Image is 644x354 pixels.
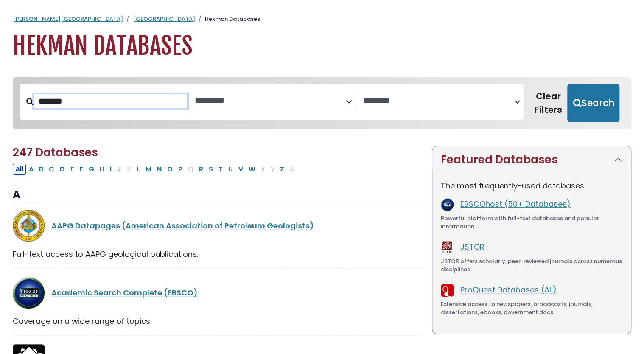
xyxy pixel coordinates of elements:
[51,220,314,231] a: AAPG Datapages (American Association of Petroleum Geologists)
[176,164,185,175] button: Filter Results P
[46,164,57,175] button: Filter Results C
[154,164,164,175] button: Filter Results N
[206,164,216,175] button: Filter Results S
[195,97,346,106] textarea: Search
[36,164,46,175] button: Filter Results B
[195,15,260,23] li: Hekman Databases
[567,84,619,122] button: Submit for Search Results
[196,164,206,175] button: Filter Results R
[441,257,622,274] div: JSTOR offers scholarly, peer-reviewed journals across numerous disciplines.
[86,164,97,175] button: Filter Results G
[441,214,622,231] div: Powerful platform with full-text databases and popular information.
[13,164,26,175] button: All
[441,180,622,191] p: The most frequently-used databases
[13,315,422,327] div: Coverage on a wide range of topics.
[13,188,422,201] h3: A
[226,164,235,175] button: Filter Results U
[363,97,514,106] textarea: Search
[236,164,246,175] button: Filter Results V
[277,164,287,175] button: Filter Results Z
[441,300,622,317] div: Extensive access to newspapers, broadcasts, journals, dissertations, ebooks, government docs.
[13,32,631,60] h1: Hekman Databases
[432,146,631,173] button: Featured Databases
[529,84,567,122] button: Clear Filters
[13,15,123,23] a: [PERSON_NAME][GEOGRAPHIC_DATA]
[115,164,124,175] button: Filter Results J
[57,164,67,175] button: Filter Results D
[460,199,571,209] a: EBSCOhost (50+ Databases)
[165,164,175,175] button: Filter Results O
[77,164,86,175] button: Filter Results F
[97,164,107,175] button: Filter Results H
[246,164,258,175] button: Filter Results W
[13,15,631,23] nav: breadcrumb
[107,164,114,175] button: Filter Results I
[133,15,195,23] a: [GEOGRAPHIC_DATA]
[51,287,198,298] a: Academic Search Complete (EBSCO)
[13,248,422,260] div: Full-text access to AAPG geological publications.
[34,94,187,108] input: Search database by title or keyword
[216,164,225,175] button: Filter Results T
[143,164,154,175] button: Filter Results M
[134,164,143,175] button: Filter Results L
[13,145,98,160] span: 247 Databases
[68,164,76,175] button: Filter Results E
[26,164,36,175] button: Filter Results A
[460,284,557,295] a: ProQuest Databases (All)
[13,77,631,129] nav: Search filters
[13,163,299,174] div: Alpha-list to filter by first letter of database name
[460,242,484,252] a: JSTOR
